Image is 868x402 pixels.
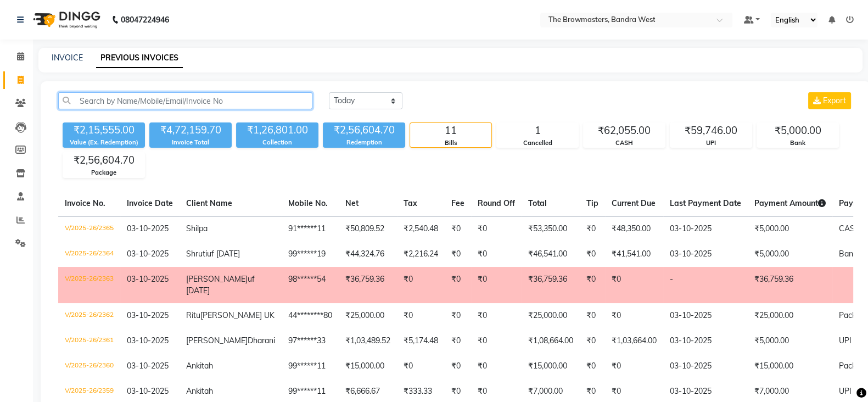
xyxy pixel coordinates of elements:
[186,274,255,295] span: uf [DATE]
[670,198,741,208] span: Last Payment Date
[445,267,471,303] td: ₹0
[339,242,397,267] td: ₹44,324.76
[445,328,471,354] td: ₹0
[58,242,120,267] td: V/2025-26/2364
[522,328,580,354] td: ₹1,08,664.00
[127,361,169,371] span: 03-10-2025
[397,354,445,379] td: ₹0
[748,216,832,242] td: ₹5,000.00
[839,336,852,345] span: UPI
[63,138,145,147] div: Value (Ex. Redemption)
[757,138,838,148] div: Bank
[522,242,580,267] td: ₹46,541.00
[754,198,826,208] span: Payment Amount
[663,303,748,328] td: 03-10-2025
[186,361,213,371] span: Ankitah
[663,267,748,303] td: -
[584,138,665,148] div: CASH
[127,310,169,320] span: 03-10-2025
[345,198,359,208] span: Net
[528,198,547,208] span: Total
[605,216,663,242] td: ₹48,350.00
[410,138,491,148] div: Bills
[748,242,832,267] td: ₹5,000.00
[663,216,748,242] td: 03-10-2025
[605,354,663,379] td: ₹0
[236,122,318,138] div: ₹1,26,801.00
[580,242,605,267] td: ₹0
[127,386,169,396] span: 03-10-2025
[605,328,663,354] td: ₹1,03,664.00
[663,328,748,354] td: 03-10-2025
[207,249,240,259] span: uf [DATE]
[748,328,832,354] td: ₹5,000.00
[186,224,208,233] span: Shilpa
[397,328,445,354] td: ₹5,174.48
[397,303,445,328] td: ₹0
[497,123,578,138] div: 1
[186,336,248,345] span: [PERSON_NAME]
[323,138,405,147] div: Redemption
[397,216,445,242] td: ₹2,540.48
[757,123,838,138] div: ₹5,000.00
[410,123,491,138] div: 11
[52,53,83,63] a: INVOICE
[839,386,852,396] span: UPI
[186,310,200,320] span: Ritu
[63,168,144,177] div: Package
[748,354,832,379] td: ₹15,000.00
[663,354,748,379] td: 03-10-2025
[445,303,471,328] td: ₹0
[839,224,861,233] span: CASH
[248,336,275,345] span: Dharani
[127,274,169,284] span: 03-10-2025
[808,92,851,109] button: Export
[451,198,464,208] span: Fee
[748,267,832,303] td: ₹36,759.36
[586,198,598,208] span: Tip
[445,216,471,242] td: ₹0
[670,138,752,148] div: UPI
[584,123,665,138] div: ₹62,055.00
[127,198,173,208] span: Invoice Date
[186,386,213,396] span: Ankitah
[478,198,515,208] span: Round Off
[471,216,522,242] td: ₹0
[323,122,405,138] div: ₹2,56,604.70
[497,138,578,148] div: Cancelled
[670,123,752,138] div: ₹59,746.00
[397,242,445,267] td: ₹2,216.24
[397,267,445,303] td: ₹0
[186,274,248,284] span: [PERSON_NAME]
[605,267,663,303] td: ₹0
[200,310,275,320] span: [PERSON_NAME] UK
[149,122,232,138] div: ₹4,72,159.70
[748,303,832,328] td: ₹25,000.00
[663,242,748,267] td: 03-10-2025
[445,354,471,379] td: ₹0
[58,328,120,354] td: V/2025-26/2361
[96,48,183,68] a: PREVIOUS INVOICES
[605,303,663,328] td: ₹0
[58,267,120,303] td: V/2025-26/2363
[186,198,232,208] span: Client Name
[339,303,397,328] td: ₹25,000.00
[58,216,120,242] td: V/2025-26/2365
[149,138,232,147] div: Invoice Total
[127,336,169,345] span: 03-10-2025
[471,242,522,267] td: ₹0
[445,242,471,267] td: ₹0
[471,303,522,328] td: ₹0
[522,216,580,242] td: ₹53,350.00
[580,216,605,242] td: ₹0
[28,4,103,35] img: logo
[127,224,169,233] span: 03-10-2025
[58,354,120,379] td: V/2025-26/2360
[63,122,145,138] div: ₹2,15,555.00
[186,249,207,259] span: Shruti
[580,267,605,303] td: ₹0
[580,354,605,379] td: ₹0
[580,303,605,328] td: ₹0
[605,242,663,267] td: ₹41,541.00
[471,267,522,303] td: ₹0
